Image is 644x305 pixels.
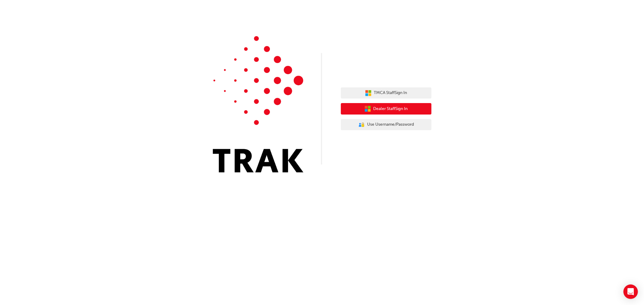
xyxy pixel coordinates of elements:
span: Dealer Staff Sign In [373,105,408,112]
img: Trak [213,36,303,172]
button: TMCA StaffSign In [341,87,431,99]
div: Open Intercom Messenger [623,285,638,299]
button: Use Username/Password [341,119,431,130]
button: Dealer StaffSign In [341,103,431,115]
span: Use Username/Password [367,121,414,128]
span: TMCA Staff Sign In [374,90,407,96]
